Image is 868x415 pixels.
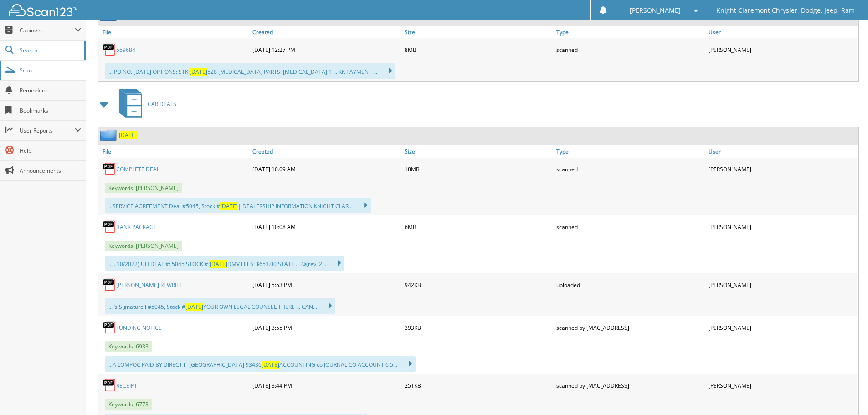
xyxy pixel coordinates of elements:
[20,46,80,54] span: Search
[103,278,116,292] img: PDF.png
[116,165,159,173] a: COMPLETE DEAL
[105,298,335,314] div: ... ’s Signature i #5045, Stock # YOUR OWN LEGAL COUNSEL THERE ... CAN...
[250,145,402,158] a: Created
[103,162,116,176] img: PDF.png
[706,26,858,38] a: User
[402,276,555,294] div: 942KB
[250,218,402,236] div: [DATE] 10:08 AM
[116,223,157,231] a: BANK PACKAGE
[20,87,81,94] span: Reminders
[706,276,858,294] div: [PERSON_NAME]
[20,107,81,114] span: Bookmarks
[706,41,858,59] div: [PERSON_NAME]
[554,145,706,158] a: Type
[105,63,395,79] div: ... PO NO. [DATE] OPTIONS: STK: 528 [MEDICAL_DATA] PARTS: [MEDICAL_DATA] 1 ... KK PAYMENT ...
[148,100,176,108] span: CAR DEALS
[105,183,182,193] span: Keywords: [PERSON_NAME]
[402,26,555,38] a: Size
[402,41,555,59] div: 8MB
[706,376,858,395] div: [PERSON_NAME]
[250,41,402,59] div: [DATE] 12:27 PM
[402,376,555,395] div: 251KB
[105,399,152,410] span: Keywords: 6773
[210,260,227,268] span: [DATE]
[402,218,555,236] div: 6MB
[822,371,868,415] iframe: Chat Widget
[554,318,706,337] div: scanned by [MAC_ADDRESS]
[402,318,555,337] div: 393KB
[554,376,706,395] div: scanned by [MAC_ADDRESS]
[20,127,75,134] span: User Reports
[105,256,344,271] div: ... . 10/2022) UH DEAL #: 5045 STOCK #: DMV FEES: $653.00 STATE ... @(rev. 2...
[706,218,858,236] div: [PERSON_NAME]
[116,281,183,289] a: [PERSON_NAME] REWRITE
[103,220,116,234] img: PDF.png
[190,68,207,76] span: [DATE]
[20,67,81,74] span: Scan
[20,147,81,154] span: Help
[554,276,706,294] div: uploaded
[630,8,681,13] span: [PERSON_NAME]
[250,26,402,38] a: Created
[250,318,402,337] div: [DATE] 3:55 PM
[105,356,416,372] div: ...A LOMPOC PAID BY DIRECT i i [GEOGRAPHIC_DATA] 93436 ACCOUNTING co JOURNAL CO ACCOUNT 6 5...
[20,167,81,174] span: Announcements
[250,376,402,395] div: [DATE] 3:44 PM
[554,218,706,236] div: scanned
[116,46,135,54] a: 559684
[716,8,855,13] span: Knight Claremont Chrysler, Dodge, Jeep, Ram
[98,145,250,158] a: File
[706,145,858,158] a: User
[185,303,203,311] span: [DATE]
[554,41,706,59] div: scanned
[402,160,555,178] div: 18MB
[402,145,555,158] a: Size
[250,160,402,178] div: [DATE] 10:09 AM
[105,198,371,213] div: ...SERVICE AGREEMENT Deal #5045, Stock # | DEALERSHIP INFORMATION KNIGHT CLAR...
[103,321,116,334] img: PDF.png
[105,241,182,251] span: Keywords: [PERSON_NAME]
[119,131,137,139] a: [DATE]
[103,379,116,392] img: PDF.png
[554,26,706,38] a: Type
[220,202,238,210] span: [DATE]
[20,26,75,34] span: Cabinets
[706,318,858,337] div: [PERSON_NAME]
[116,324,162,332] a: FUNDING NOTICE
[105,341,152,352] span: Keywords: 6933
[113,86,176,122] a: CAR DEALS
[103,43,116,56] img: PDF.png
[706,160,858,178] div: [PERSON_NAME]
[100,129,119,141] img: folder2.png
[262,361,279,369] span: [DATE]
[98,26,250,38] a: File
[9,4,77,16] img: scan123-logo-white.svg
[116,382,137,389] a: RECEIPT
[554,160,706,178] div: scanned
[250,276,402,294] div: [DATE] 5:53 PM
